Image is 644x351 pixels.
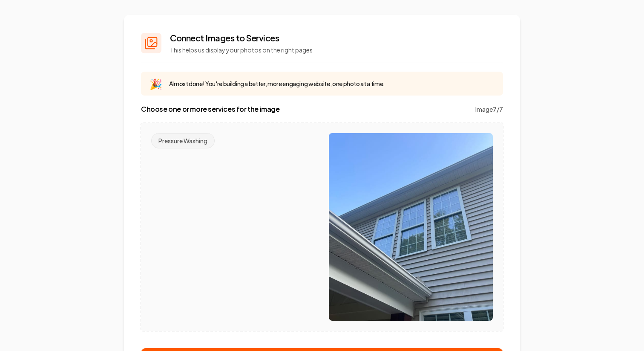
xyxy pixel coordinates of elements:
span: 🎉 [149,77,162,90]
label: Choose one or more services for the image [141,104,280,114]
p: This helps us display your photos on the right pages [170,46,313,54]
h2: Connect Images to Services [170,32,313,44]
span: Image 7 / 7 [475,105,503,113]
button: Pressure Washing [151,133,215,148]
p: Almost done! You're building a better, more engaging website, one photo at a time. [169,79,385,88]
img: Current Image [329,133,493,321]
